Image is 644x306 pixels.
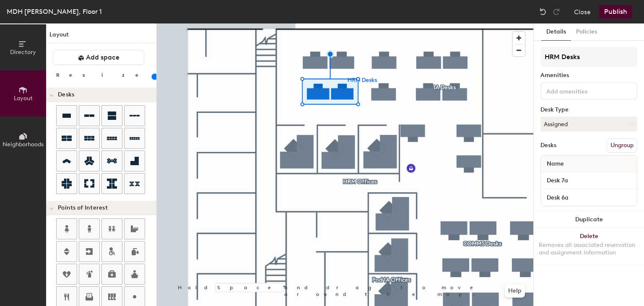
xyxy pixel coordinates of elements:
[571,23,602,41] button: Policies
[541,23,571,41] button: Details
[543,175,635,187] input: Unnamed desk
[58,91,74,98] span: Desks
[599,5,632,18] button: Publish
[543,156,568,171] span: Name
[7,6,102,17] div: MDH [PERSON_NAME], Floor 1
[552,8,561,16] img: Redo
[574,5,591,18] button: Close
[540,117,637,132] button: Assigned
[545,86,620,96] input: Add amenities
[543,192,635,203] input: Unnamed desk
[86,53,119,62] span: Add space
[540,142,556,149] div: Desks
[607,138,637,153] button: Ungroup
[14,95,33,102] span: Layout
[539,241,639,257] div: Removes all associated reservation and assignment information
[505,284,525,298] button: Help
[56,72,149,78] div: Resize
[53,50,144,65] button: Add space
[540,106,637,113] div: Desk Type
[58,205,108,211] span: Points of Interest
[540,72,637,79] div: Amenities
[539,8,547,16] img: Undo
[534,228,644,265] button: DeleteRemoves all associated reservation and assignment information
[3,141,44,148] span: Neighborhoods
[46,30,156,43] h1: Layout
[10,49,36,56] span: Directory
[534,211,644,228] button: Duplicate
